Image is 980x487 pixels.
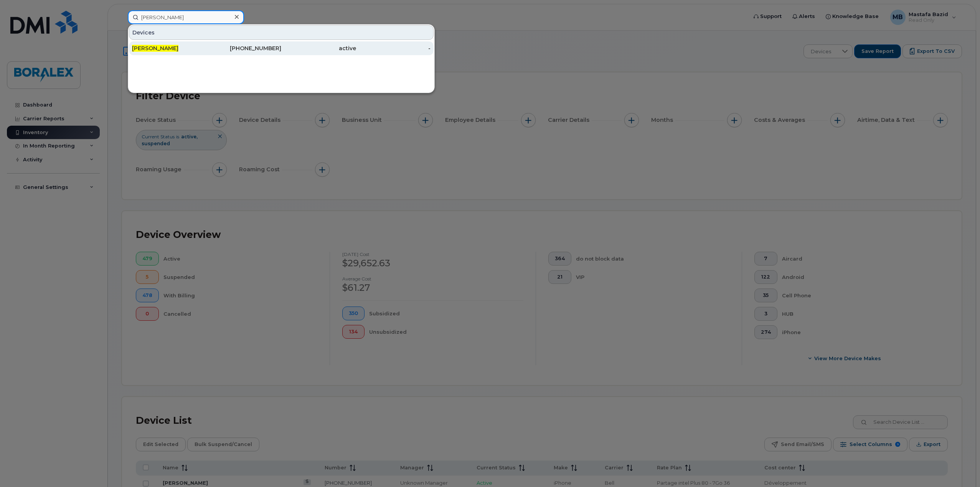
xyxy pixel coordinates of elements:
[129,41,434,55] a: [PERSON_NAME][PHONE_NUMBER]active-
[207,44,282,52] div: [PHONE_NUMBER]
[281,44,356,52] div: active
[129,25,434,40] div: Devices
[356,44,431,52] div: -
[132,45,178,52] span: [PERSON_NAME]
